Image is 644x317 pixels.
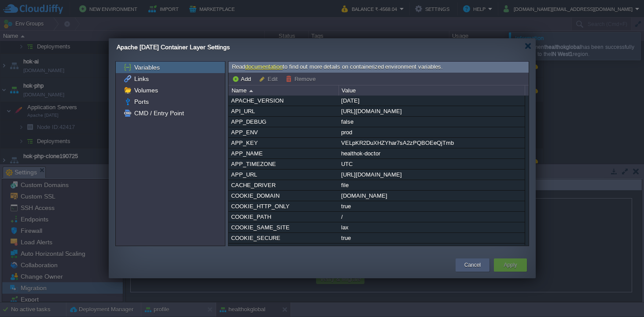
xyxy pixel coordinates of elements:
[229,191,338,201] div: COOKIE_DOMAIN
[229,222,338,232] div: COOKIE_SAME_SITE
[229,180,338,190] div: CACHE_DRIVER
[132,63,161,71] a: Variables
[259,75,280,83] button: Edit
[229,243,338,254] div: DB_CONNECTION
[339,212,524,222] div: /
[229,117,338,127] div: APP_DEBUG
[232,75,254,83] button: Add
[229,148,338,158] div: APP_NAME
[228,62,529,73] div: Read to find out more details on containerized environment variables.
[132,98,150,106] a: Ports
[132,75,150,83] a: Links
[339,170,524,180] div: [URL][DOMAIN_NAME]
[229,96,338,106] div: APACHE_VERSION
[339,85,525,96] div: Value
[339,180,524,190] div: file
[339,127,524,137] div: prod
[339,243,524,254] div: mysql
[229,85,339,96] div: Name
[504,261,517,269] button: Apply
[132,109,185,117] a: CMD / Entry Point
[117,44,230,51] span: Apache [DATE] Container Layer Settings
[229,127,338,137] div: APP_ENV
[229,138,338,148] div: APP_KEY
[339,191,524,201] div: [DOMAIN_NAME]
[245,63,283,70] a: documentation
[339,138,524,148] div: VELpKR2DuXHZYhar7sA2zPQBOEeQjTmb
[339,233,524,243] div: true
[339,96,524,106] div: [DATE]
[339,106,524,116] div: [URL][DOMAIN_NAME]
[229,201,338,211] div: COOKIE_HTTP_ONLY
[229,159,338,169] div: APP_TIMEZONE
[229,233,338,243] div: COOKIE_SECURE
[229,170,338,180] div: APP_URL
[286,75,318,83] button: Remove
[229,212,338,222] div: COOKIE_PATH
[339,159,524,169] div: UTC
[339,117,524,127] div: false
[132,86,159,94] a: Volumes
[464,261,481,269] button: Cancel
[339,201,524,211] div: true
[229,106,338,116] div: API_URL
[339,222,524,232] div: lax
[339,148,524,158] div: healthok-doctor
